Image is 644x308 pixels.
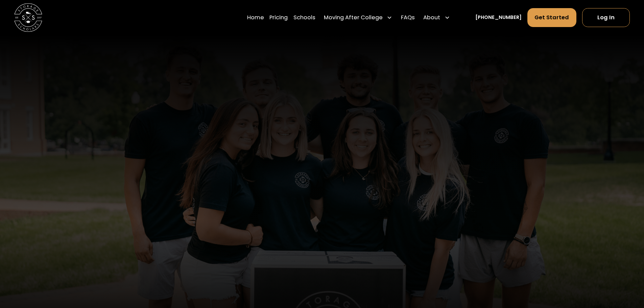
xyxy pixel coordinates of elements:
div: Moving After College [324,14,383,22]
a: FAQs [401,8,415,27]
a: Get Started [527,8,577,27]
a: [PHONE_NUMBER] [475,14,522,21]
div: About [423,14,440,22]
a: Home [247,8,264,27]
img: Storage Scholars main logo [14,3,42,31]
a: Schools [293,8,315,27]
a: Pricing [269,8,288,27]
a: Log In [582,8,630,27]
